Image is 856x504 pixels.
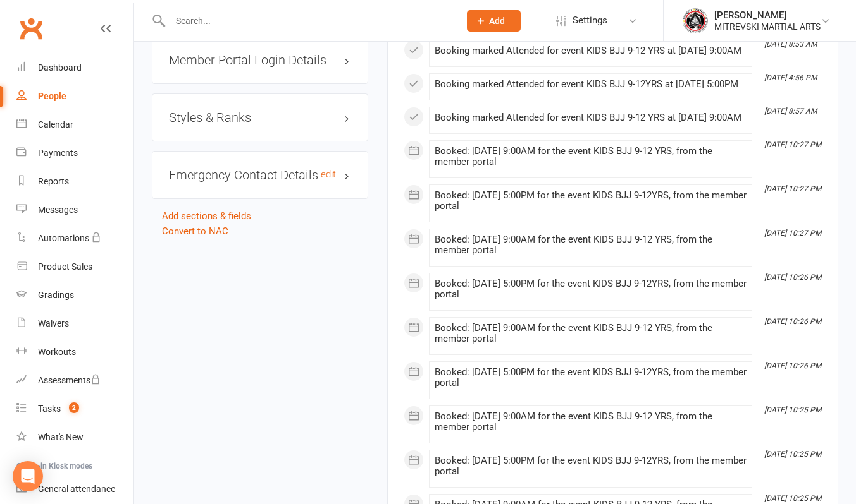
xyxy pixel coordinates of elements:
[162,225,228,237] a: Convert to NAC
[169,53,351,67] h3: Member Portal Login Details
[16,196,133,224] a: Messages
[16,167,133,196] a: Reports
[764,361,821,370] i: [DATE] 10:26 PM
[764,229,821,237] i: [DATE] 10:27 PM
[489,16,505,26] span: Add
[321,169,336,180] a: edit
[16,475,133,503] a: General attendance kiosk mode
[764,273,821,282] i: [DATE] 10:26 PM
[38,432,84,442] div: What's New
[435,367,747,388] div: Booked: [DATE] 5:00PM for the event KIDS BJJ 9-12YRS, from the member portal
[714,9,821,21] div: [PERSON_NAME]
[435,45,747,56] div: Booking marked Attended for event KIDS BJJ 9-12 YRS at [DATE] 9:00AM
[38,318,69,328] div: Waivers
[13,461,43,491] div: Open Intercom Messenger
[38,148,78,158] div: Payments
[16,82,133,111] a: People
[16,281,133,309] a: Gradings
[16,309,133,338] a: Waivers
[38,347,76,357] div: Workouts
[38,233,89,243] div: Automations
[764,107,817,116] i: [DATE] 8:57 AM
[16,338,133,366] a: Workouts
[435,455,747,477] div: Booked: [DATE] 5:00PM for the event KIDS BJJ 9-12YRS, from the member portal
[16,54,133,82] a: Dashboard
[38,91,66,101] div: People
[435,112,747,123] div: Booking marked Attended for event KIDS BJJ 9-12 YRS at [DATE] 9:00AM
[764,184,821,193] i: [DATE] 10:27 PM
[683,8,708,33] img: thumb_image1560256005.png
[764,450,821,459] i: [DATE] 10:25 PM
[16,139,133,167] a: Payments
[764,317,821,326] i: [DATE] 10:26 PM
[166,12,450,30] input: Search...
[435,234,747,256] div: Booked: [DATE] 9:00AM for the event KIDS BJJ 9-12 YRS, from the member portal
[764,140,821,149] i: [DATE] 10:27 PM
[764,405,821,414] i: [DATE] 10:25 PM
[38,484,115,494] div: General attendance
[69,402,79,413] span: 2
[169,168,351,182] h3: Emergency Contact Details
[764,494,821,503] i: [DATE] 10:25 PM
[16,366,133,395] a: Assessments
[38,290,74,300] div: Gradings
[16,253,133,281] a: Product Sales
[435,146,747,167] div: Booked: [DATE] 9:00AM for the event KIDS BJJ 9-12 YRS, from the member portal
[16,111,133,139] a: Calendar
[764,73,817,82] i: [DATE] 4:56 PM
[16,395,133,423] a: Tasks 2
[435,411,747,433] div: Booked: [DATE] 9:00AM for the event KIDS BJJ 9-12 YRS, from the member portal
[38,261,92,272] div: Product Sales
[435,323,747,344] div: Booked: [DATE] 9:00AM for the event KIDS BJJ 9-12 YRS, from the member portal
[38,375,101,385] div: Assessments
[435,79,747,90] div: Booking marked Attended for event KIDS BJJ 9-12YRS at [DATE] 5:00PM
[16,423,133,452] a: What's New
[714,21,821,32] div: MITREVSKI MARTIAL ARTS
[467,10,521,32] button: Add
[38,119,73,129] div: Calendar
[15,13,47,44] a: Clubworx
[162,210,251,222] a: Add sections & fields
[38,404,61,414] div: Tasks
[169,111,351,124] h3: Styles & Ranks
[38,176,69,186] div: Reports
[764,40,817,49] i: [DATE] 8:53 AM
[16,224,133,253] a: Automations
[38,63,82,73] div: Dashboard
[435,279,747,300] div: Booked: [DATE] 5:00PM for the event KIDS BJJ 9-12YRS, from the member portal
[435,190,747,212] div: Booked: [DATE] 5:00PM for the event KIDS BJJ 9-12YRS, from the member portal
[38,205,78,215] div: Messages
[573,6,607,35] span: Settings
